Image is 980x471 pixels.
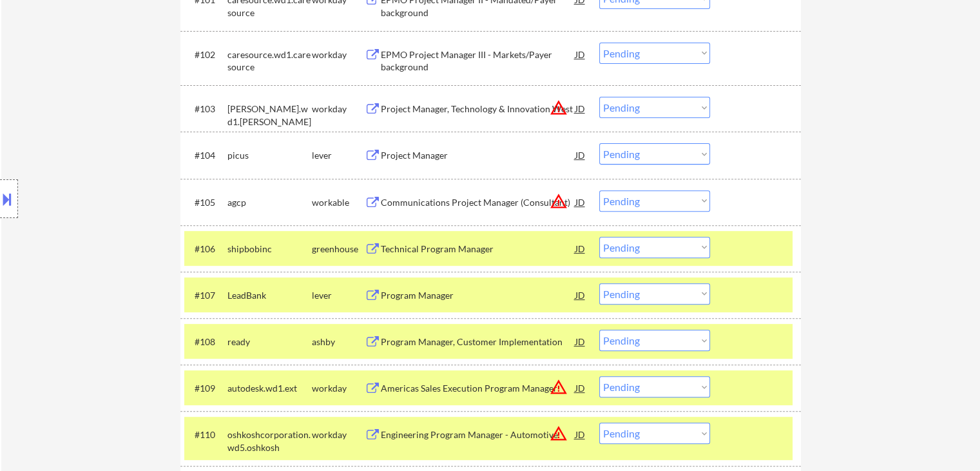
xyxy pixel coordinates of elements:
div: #102 [195,48,217,61]
div: workday [312,103,365,115]
div: ready [227,336,312,348]
button: warning_amber [550,99,568,117]
div: JD [574,143,587,166]
div: JD [574,97,587,120]
div: JD [574,283,587,306]
button: warning_amber [550,378,568,396]
div: workable [312,196,365,209]
div: [PERSON_NAME].wd1.[PERSON_NAME] [227,103,312,128]
div: ashby [312,336,365,348]
div: caresource.wd1.caresource [227,48,312,74]
button: warning_amber [550,425,568,443]
div: JD [574,376,587,399]
div: workday [312,48,365,61]
div: workday [312,428,365,441]
div: JD [574,190,587,214]
div: agcp [227,196,312,209]
div: Project Manager, Technology & Innovation West [381,103,575,115]
div: Engineering Program Manager - Automotive [381,428,575,441]
div: JD [574,43,587,66]
div: lever [312,289,365,302]
div: oshkoshcorporation.wd5.oshkosh [227,428,312,454]
button: warning_amber [550,192,568,210]
div: shipbobinc [227,243,312,256]
div: Americas Sales Execution Program Manager [381,382,575,395]
div: Program Manager [381,289,575,302]
div: JD [574,237,587,260]
div: Program Manager, Customer Implementation [381,336,575,348]
div: JD [574,330,587,353]
div: #110 [195,428,217,441]
div: Project Manager [381,149,575,162]
div: #109 [195,382,217,395]
div: workday [312,382,365,395]
div: #108 [195,336,217,348]
div: greenhouse [312,243,365,256]
div: JD [574,423,587,446]
div: lever [312,149,365,162]
div: picus [227,149,312,162]
div: autodesk.wd1.ext [227,382,312,395]
div: Communications Project Manager (Consultant) [381,196,575,209]
div: EPMO Project Manager III - Markets/Payer background [381,48,575,74]
div: LeadBank [227,289,312,302]
div: Technical Program Manager [381,243,575,256]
